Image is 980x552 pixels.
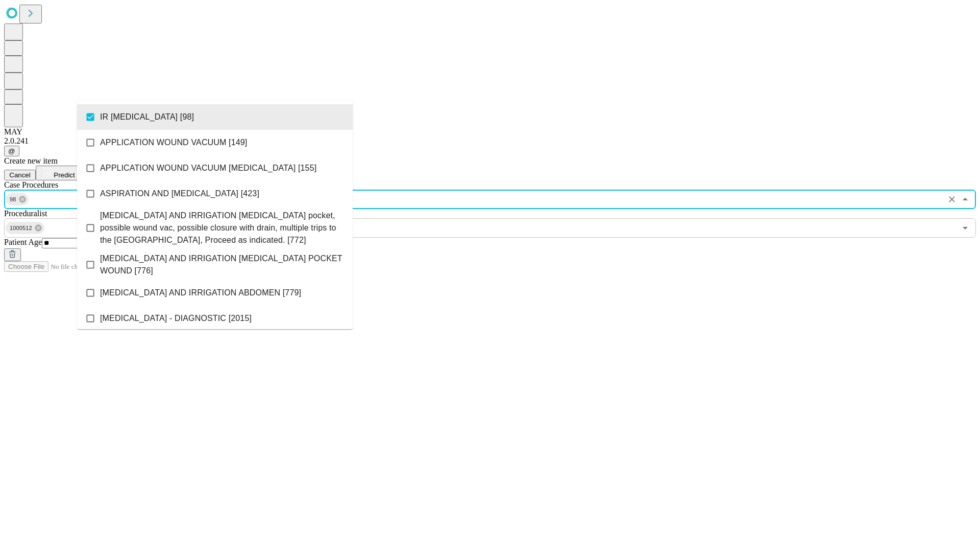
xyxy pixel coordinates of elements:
[100,287,301,299] span: [MEDICAL_DATA] AND IRRIGATION ABDOMEN [779]
[6,194,20,205] span: 98
[54,171,75,179] span: Predict
[8,147,15,155] span: @
[6,193,29,205] div: 98
[4,238,42,246] span: Patient Age
[6,222,36,234] span: 1000512
[100,188,259,200] span: ASPIRATION AND [MEDICAL_DATA] [423]
[4,170,36,180] button: Cancel
[100,136,247,149] span: APPLICATION WOUND VACUUM [149]
[4,156,58,165] span: Create new item
[100,252,345,277] span: [MEDICAL_DATA] AND IRRIGATION [MEDICAL_DATA] POCKET WOUND [776]
[958,221,972,235] button: Open
[958,192,972,206] button: Close
[9,171,31,179] span: Cancel
[4,136,976,146] div: 2.0.241
[4,127,976,136] div: MAY
[4,209,47,218] span: Proceduralist
[100,111,194,123] span: IR [MEDICAL_DATA] [98]
[4,146,19,156] button: @
[100,210,345,246] span: [MEDICAL_DATA] AND IRRIGATION [MEDICAL_DATA] pocket, possible wound vac, possible closure with dr...
[36,166,83,180] button: Predict
[945,192,959,206] button: Clear
[6,222,44,234] div: 1000512
[100,312,252,325] span: [MEDICAL_DATA] - DIAGNOSTIC [2015]
[4,180,58,189] span: Scheduled Procedure
[100,162,316,174] span: APPLICATION WOUND VACUUM [MEDICAL_DATA] [155]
